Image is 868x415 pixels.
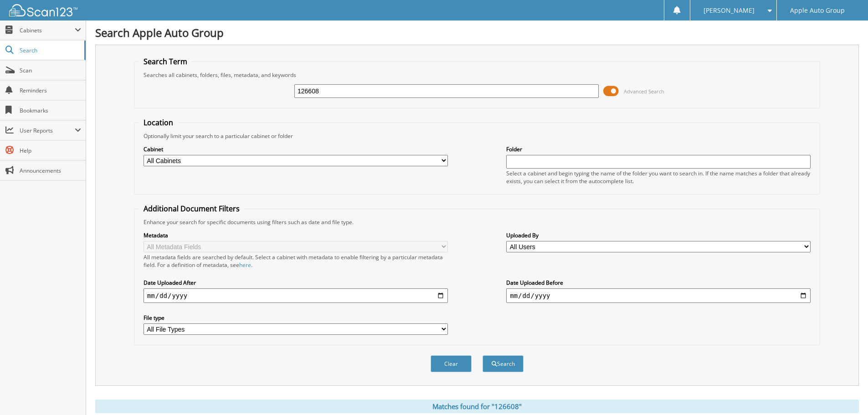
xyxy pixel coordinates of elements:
[483,355,524,372] button: Search
[139,118,178,128] legend: Location
[144,314,448,322] label: File type
[20,26,75,34] span: Cabinets
[704,8,755,13] span: [PERSON_NAME]
[95,400,859,413] div: Matches found for "126608"
[506,288,811,303] input: end
[20,107,81,114] span: Bookmarks
[506,231,811,239] label: Uploaded By
[20,167,81,174] span: Announcements
[506,145,811,153] label: Folder
[139,204,244,214] legend: Additional Document Filters
[624,88,664,95] span: Advanced Search
[506,279,811,287] label: Date Uploaded Before
[9,4,77,16] img: scan123-logo-white.svg
[139,132,815,140] div: Optionally limit your search to a particular cabinet or folder
[144,231,448,239] label: Metadata
[144,288,448,303] input: start
[506,169,811,185] div: Select a cabinet and begin typing the name of the folder you want to search in. If the name match...
[139,71,815,79] div: Searches all cabinets, folders, files, metadata, and keywords
[20,67,81,74] span: Scan
[139,218,815,226] div: Enhance your search for specific documents using filters such as date and file type.
[431,355,472,372] button: Clear
[95,25,859,40] h1: Search Apple Auto Group
[20,46,80,54] span: Search
[20,127,75,134] span: User Reports
[20,87,81,94] span: Reminders
[790,8,845,13] span: Apple Auto Group
[144,253,448,269] div: All metadata fields are searched by default. Select a cabinet with metadata to enable filtering b...
[144,145,448,153] label: Cabinet
[239,261,251,269] a: here
[144,279,448,287] label: Date Uploaded After
[20,147,81,154] span: Help
[139,56,192,67] legend: Search Term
